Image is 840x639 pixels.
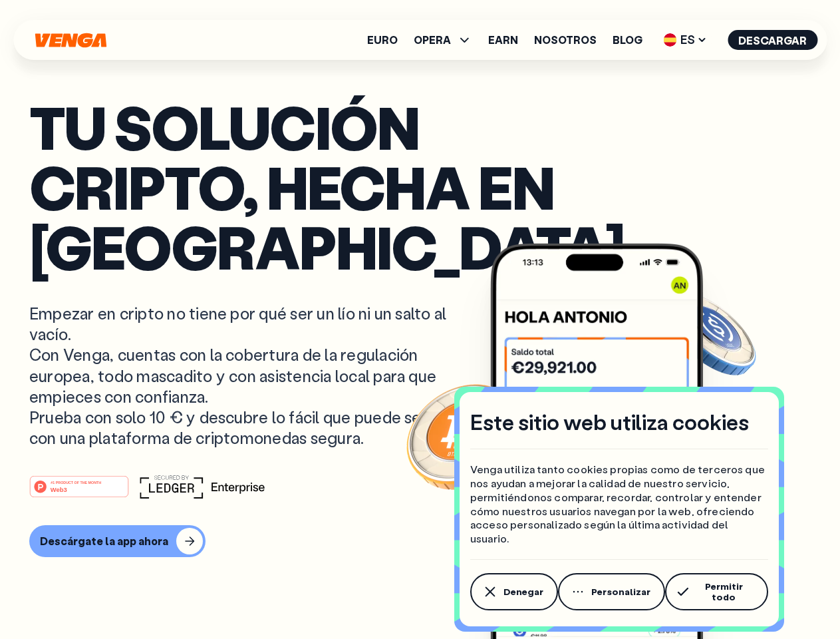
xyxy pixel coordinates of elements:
[534,35,597,45] a: Nosotros
[591,586,650,597] span: Personalizar
[694,581,754,602] span: Permitir todo
[404,376,523,496] img: Bitcoin
[488,35,518,45] a: Earn
[29,97,628,276] p: Tu solución cripto, hecha en [GEOGRAPHIC_DATA]
[40,534,168,548] div: Descárgate la app ahora
[663,286,759,382] img: USDC coin
[51,486,67,493] tspan: Web3
[29,483,129,501] a: #1 PRODUCT OF THE MONTHWeb3
[663,33,676,47] img: flag-es
[29,303,450,448] p: Empezar en cripto no tiene por qué ser un lío ni un salto al vacío. Con Venga, cuentas con la cob...
[470,463,768,546] p: Venga utiliza tanto cookies propias como de terceros que nos ayudan a mejorar la calidad de nuest...
[503,586,543,597] span: Denegar
[728,30,817,50] button: Descargar
[613,35,642,45] a: Blog
[658,29,712,51] span: ES
[558,573,665,610] button: Personalizar
[29,525,811,557] a: Descárgate la app ahora
[470,573,558,610] button: Denegar
[470,408,749,436] h4: Este sitio web utiliza cookies
[414,35,451,45] span: OPERA
[51,481,101,485] tspan: #1 PRODUCT OF THE MONTH
[414,32,472,48] span: OPERA
[29,525,206,557] button: Descárgate la app ahora
[367,35,398,45] a: Euro
[665,573,768,610] button: Permitir todo
[33,33,108,48] svg: Inicio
